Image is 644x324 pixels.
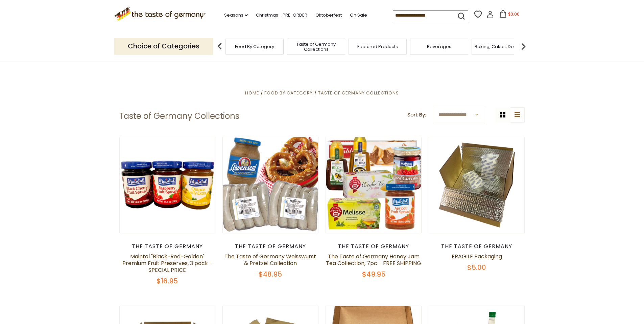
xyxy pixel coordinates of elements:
[264,90,313,96] a: Food By Category
[235,44,274,49] a: Food By Category
[114,38,213,55] p: Choice of Categories
[224,253,316,267] a: The Taste of Germany Weisswurst & Pretzel Collection
[289,42,343,52] a: Taste of Germany Collections
[429,137,525,233] img: FRAGILE Packaging
[357,44,398,49] a: Featured Products
[467,263,486,272] span: $5.00
[362,269,385,279] span: $49.95
[119,243,216,250] div: The Taste of Germany
[259,269,282,279] span: $48.95
[326,253,421,267] a: The Taste of Germany Honey Jam Tea Collection, 7pc - FREE SHIPPING
[119,111,239,121] h1: Taste of Germany Collections
[120,137,215,233] img: Maintal "Black-Red-Golden" Premium Fruit Preserves, 3 pack - SPECIAL PRICE
[256,12,307,19] a: Christmas - PRE-ORDER
[326,137,422,233] img: The Taste of Germany Honey Jam Tea Collection, 7pc - FREE SHIPPING
[495,10,524,20] button: $0.00
[429,243,525,250] div: The Taste of Germany
[122,253,212,274] a: Maintal "Black-Red-Golden" Premium Fruit Preserves, 3 pack - SPECIAL PRICE
[213,40,226,53] img: previous arrow
[508,11,520,17] span: $0.00
[157,276,178,286] span: $16.95
[475,44,527,49] a: Baking, Cakes, Desserts
[318,90,399,96] a: Taste of Germany Collections
[222,243,319,250] div: The Taste of Germany
[407,111,426,119] label: Sort By:
[427,44,451,49] a: Beverages
[223,137,318,233] img: The Taste of Germany Weisswurst & Pretzel Collection
[315,12,342,19] a: Oktoberfest
[517,40,530,53] img: next arrow
[224,12,248,19] a: Seasons
[452,253,502,260] a: FRAGILE Packaging
[326,243,422,250] div: The Taste of Germany
[350,12,367,19] a: On Sale
[245,90,259,96] a: Home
